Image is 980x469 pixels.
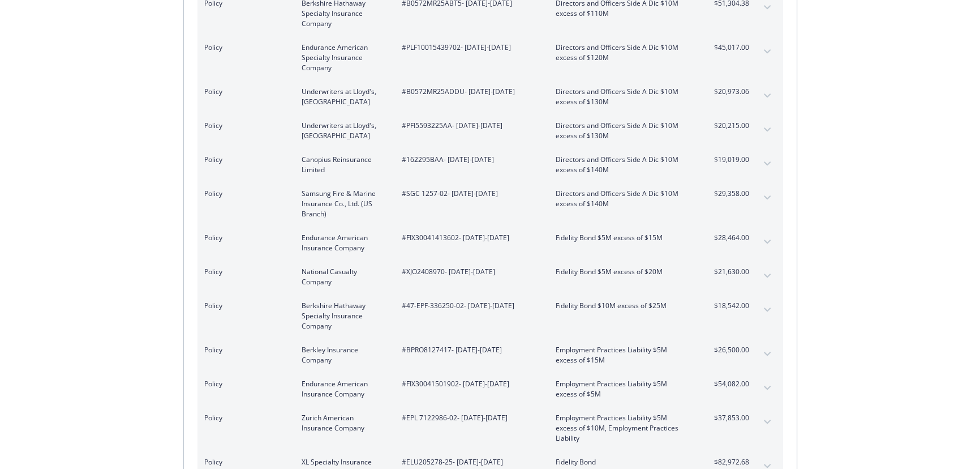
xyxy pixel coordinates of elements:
[556,155,689,175] span: Directors and Officers Side A Dic $10M excess of $140M
[556,457,689,467] span: Fidelity Bond
[402,189,538,199] span: #SGC 1257-02 - [DATE]-[DATE]
[302,189,384,219] span: Samsung Fire & Marine Insurance Co., Ltd. (US Branch)
[707,189,749,199] span: $29,358.00
[204,301,283,311] span: Policy
[197,260,783,294] div: PolicyNational Casualty Company#XJO2408970- [DATE]-[DATE]Fidelity Bond $5M excess of $20M$21,630....
[302,301,384,331] span: Berkshire Hathaway Specialty Insurance Company
[556,189,689,209] span: Directors and Officers Side A Dic $10M excess of $140M
[197,372,783,406] div: PolicyEndurance American Insurance Company#FIX30041501902- [DATE]-[DATE]Employment Practices Liab...
[204,87,283,97] span: Policy
[302,267,384,287] span: National Casualty Company
[402,379,538,389] span: #FIX30041501902 - [DATE]-[DATE]
[707,233,749,243] span: $28,464.00
[197,80,783,114] div: PolicyUnderwriters at Lloyd's, [GEOGRAPHIC_DATA]#B0572MR25ADDU- [DATE]-[DATE]Directors and Office...
[556,121,689,141] span: Directors and Officers Side A Dic $10M excess of $130M
[402,301,538,311] span: #47-EPF-336250-02 - [DATE]-[DATE]
[707,87,749,97] span: $20,973.06
[556,233,689,243] span: Fidelity Bond $5M excess of $15M
[556,379,689,399] span: Employment Practices Liability $5M excess of $5M
[197,294,783,338] div: PolicyBerkshire Hathaway Specialty Insurance Company#47-EPF-336250-02- [DATE]-[DATE]Fidelity Bond...
[302,42,384,73] span: Endurance American Specialty Insurance Company
[556,42,689,63] span: Directors and Officers Side A Dic $10M excess of $120M
[204,413,283,423] span: Policy
[302,121,384,141] span: Underwriters at Lloyd's, [GEOGRAPHIC_DATA]
[758,189,776,207] button: expand content
[556,345,689,365] span: Employment Practices Liability $5M excess of $15M
[302,155,384,175] span: Canopius Reinsurance Limited
[302,413,384,433] span: Zurich American Insurance Company
[556,301,689,311] span: Fidelity Bond $10M excess of $25M
[197,406,783,450] div: PolicyZurich American Insurance Company#EPL 7122986-02- [DATE]-[DATE]Employment Practices Liabili...
[402,121,538,131] span: #PFI5593225AA - [DATE]-[DATE]
[402,457,538,467] span: #ELU205278-25 - [DATE]-[DATE]
[302,87,384,107] span: Underwriters at Lloyd's, [GEOGRAPHIC_DATA]
[302,233,384,253] span: Endurance American Insurance Company
[204,379,283,389] span: Policy
[204,267,283,277] span: Policy
[556,413,689,444] span: Employment Practices Liability $5M excess of $10M, Employment Practices Liability
[402,345,538,355] span: #BPRO8127417 - [DATE]-[DATE]
[758,87,776,105] button: expand content
[758,155,776,173] button: expand content
[556,267,689,277] span: Fidelity Bond $5M excess of $20M
[758,267,776,285] button: expand content
[302,345,384,365] span: Berkley Insurance Company
[204,42,283,53] span: Policy
[197,338,783,372] div: PolicyBerkley Insurance Company#BPRO8127417- [DATE]-[DATE]Employment Practices Liability $5M exce...
[402,87,538,97] span: #B0572MR25ADDU - [DATE]-[DATE]
[302,379,384,399] span: Endurance American Insurance Company
[204,155,283,165] span: Policy
[758,121,776,139] button: expand content
[758,42,776,61] button: expand content
[556,87,689,107] span: Directors and Officers Side A Dic $10M excess of $130M
[758,301,776,319] button: expand content
[707,267,749,277] span: $21,630.00
[758,345,776,363] button: expand content
[707,457,749,467] span: $82,972.68
[758,233,776,251] button: expand content
[707,301,749,311] span: $18,542.00
[758,413,776,431] button: expand content
[204,345,283,355] span: Policy
[197,114,783,148] div: PolicyUnderwriters at Lloyd's, [GEOGRAPHIC_DATA]#PFI5593225AA- [DATE]-[DATE]Directors and Officer...
[707,121,749,131] span: $20,215.00
[402,267,538,277] span: #XJO2408970 - [DATE]-[DATE]
[707,413,749,423] span: $37,853.00
[402,413,538,423] span: #EPL 7122986-02 - [DATE]-[DATE]
[402,233,538,243] span: #FIX30041413602 - [DATE]-[DATE]
[197,36,783,80] div: PolicyEndurance American Specialty Insurance Company#PLF10015439702- [DATE]-[DATE]Directors and O...
[402,155,538,165] span: #162295BAA - [DATE]-[DATE]
[707,345,749,355] span: $26,500.00
[402,42,538,53] span: #PLF10015439702 - [DATE]-[DATE]
[707,155,749,165] span: $19,019.00
[197,148,783,182] div: PolicyCanopius Reinsurance Limited#162295BAA- [DATE]-[DATE]Directors and Officers Side A Dic $10M...
[758,379,776,397] button: expand content
[707,379,749,389] span: $54,082.00
[204,457,283,467] span: Policy
[204,121,283,131] span: Policy
[197,182,783,226] div: PolicySamsung Fire & Marine Insurance Co., Ltd. (US Branch)#SGC 1257-02- [DATE]-[DATE]Directors a...
[197,226,783,260] div: PolicyEndurance American Insurance Company#FIX30041413602- [DATE]-[DATE]Fidelity Bond $5M excess ...
[204,233,283,243] span: Policy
